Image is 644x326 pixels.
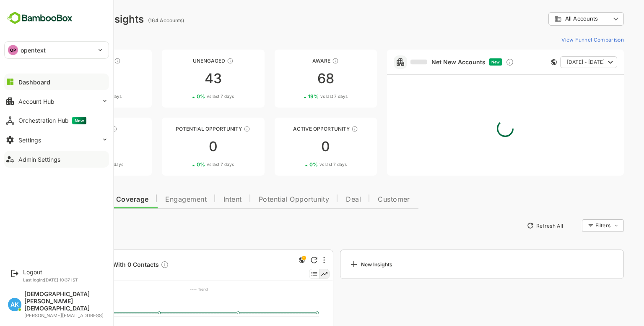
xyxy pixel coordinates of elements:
div: All Accounts [525,15,581,23]
text: 30 [38,296,43,300]
div: 0 % [167,161,205,168]
span: [DATE] - [DATE] [538,57,575,68]
span: Customer [348,196,381,203]
div: These accounts have not been engaged with for a defined time period [85,58,91,64]
a: Active OpportunityThese accounts have open opportunities which might be at any of the Sales Stage... [245,118,348,176]
a: New Insights [311,250,595,279]
div: Filters [565,218,595,233]
div: Potential Opportunity [132,126,235,132]
a: Potential OpportunityThese accounts are MQAs and can be passed on to Inside Sales00%vs last 7 days [132,118,235,176]
button: View Funnel Comparison [529,33,595,46]
div: Admin Settings [18,156,60,163]
button: [DATE] - [DATE] [531,56,588,68]
div: [PERSON_NAME][EMAIL_ADDRESS] [24,313,105,318]
span: vs last 7 days [177,93,205,100]
div: 0 % [167,93,205,100]
div: Discover new ICP-fit accounts showing engagement — via intent surges, anonymous website visits, L... [476,58,485,66]
span: Deal [317,196,332,203]
div: Refresh [281,257,288,263]
text: 20 [39,314,43,318]
div: Logout [23,268,78,276]
button: Refresh All [493,219,538,232]
img: BambooboxFullLogoMark.5f36c76dfaba33ec1ec1367b70bb1252.svg [4,10,75,26]
div: 19 % [279,93,318,100]
span: Intent [194,196,213,203]
div: OPopentext [5,42,109,58]
div: Filters [566,222,581,229]
p: Last login: [DATE] 10:37 IST [23,277,78,282]
text: ---- Trend [161,287,179,292]
a: 22 Accounts With 0 ContactsDescription not present [44,260,143,270]
span: vs last 7 days [177,161,205,168]
div: Account Hub [18,98,55,105]
a: Net New Accounts [381,58,456,66]
ag: (164 Accounts) [119,17,157,24]
div: These accounts are MQAs and can be passed on to Inside Sales [214,126,221,132]
div: These accounts have not shown enough engagement and need nurturing [197,58,204,64]
div: 43 [132,72,235,85]
span: vs last 7 days [67,161,94,168]
div: New Insights [319,259,363,269]
div: [DEMOGRAPHIC_DATA][PERSON_NAME][DEMOGRAPHIC_DATA] [24,291,105,312]
div: More [294,257,296,263]
div: These accounts have just entered the buying cycle and need further nurturing [303,58,309,64]
span: Engagement [136,196,177,203]
div: This card does not support filter and segments [522,59,527,65]
button: Dashboard [4,74,109,90]
div: OP [8,45,18,55]
div: Description not present [131,260,140,270]
div: 0 [132,140,235,153]
a: UnreachedThese accounts have not been engaged with for a defined time period205%vs last 7 days [20,50,122,108]
span: Data Quality and Coverage [29,196,119,203]
div: Orchestration Hub [18,117,86,124]
div: 20 [20,72,122,85]
a: EngagedThese accounts are warm, further nurturing would qualify them to MQAs3323%vs last 7 days [20,118,122,176]
div: Dashboard Insights [20,13,114,25]
a: AwareThese accounts have just entered the buying cycle and need further nurturing6819%vs last 7 days [245,50,348,108]
div: AK [8,298,21,311]
div: This is a global insight. Segment selection is not applicable for this view [267,255,278,266]
span: New [72,117,86,124]
span: vs last 7 days [65,93,92,100]
div: These accounts are warm, further nurturing would qualify them to MQAs [81,126,88,132]
div: 0 [245,140,348,153]
button: Admin Settings [4,151,109,168]
span: vs last 7 days [291,93,318,100]
span: All Accounts [536,16,569,22]
a: UnengagedThese accounts have not shown enough engagement and need nurturing430%vs last 7 days [132,50,235,108]
button: Orchestration HubNew [4,112,109,129]
button: New Insights [20,218,81,233]
span: Potential Opportunity [229,196,300,203]
button: Account Hub [4,93,109,110]
p: opentext [21,46,46,55]
div: 5 % [55,93,92,100]
div: Aware [245,58,348,64]
div: Engaged [20,126,122,132]
div: These accounts have open opportunities which might be at any of the Sales Stages [322,126,329,132]
div: Active Opportunity [245,126,348,132]
div: Dashboard [18,79,50,86]
button: Settings [4,131,109,148]
span: 22 Accounts With 0 Contacts [44,260,140,270]
span: vs last 7 days [290,161,317,168]
span: New [462,60,470,64]
div: Unreached [20,58,122,64]
div: 23 % [54,161,94,168]
div: Unengaged [132,58,235,64]
div: All Accounts [519,11,595,27]
div: Settings [18,137,41,144]
div: 33 [20,140,122,153]
div: 68 [245,72,348,85]
div: 0 % [280,161,317,168]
